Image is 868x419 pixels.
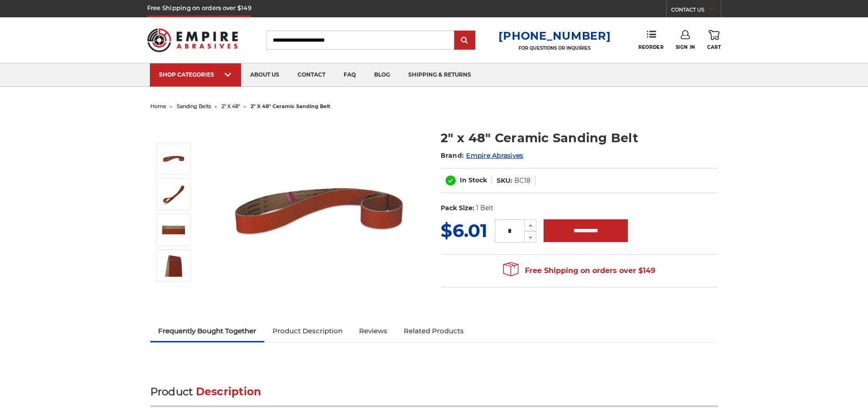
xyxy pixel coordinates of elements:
a: blog [365,63,399,87]
div: SHOP CATEGORIES [159,71,232,78]
a: [PHONE_NUMBER] [498,29,611,42]
span: In Stock [460,176,487,184]
a: Product Description [264,321,351,341]
a: 2" x 48" [221,103,240,109]
span: Reorder [638,44,663,50]
a: Reorder [638,30,663,50]
a: Reviews [351,321,395,341]
p: FOR QUESTIONS OR INQUIRIES [498,45,611,51]
span: Free Shipping on orders over $149 [503,262,655,280]
img: Empire Abrasives [147,22,238,58]
a: faq [334,63,365,87]
img: 2" x 48" Sanding Belt - Ceramic [228,119,411,302]
img: 2" x 48" Cer Sanding Belt [162,218,185,241]
a: contact [288,63,334,87]
dd: 1 Belt [476,203,493,213]
span: Product [150,385,193,398]
span: $6.01 [441,219,488,242]
img: 2" x 48" - Ceramic Sanding Belt [162,254,185,277]
a: Empire Abrasives [466,151,523,160]
a: home [150,103,166,109]
a: shipping & returns [399,63,480,87]
dt: Pack Size: [441,203,474,213]
img: 2" x 48" Sanding Belt - Ceramic [162,147,185,170]
a: Frequently Bought Together [150,321,265,341]
a: Related Products [395,321,472,341]
dt: SKU: [497,176,512,186]
input: Submit [456,31,474,50]
a: Cart [707,30,721,50]
span: Description [196,385,262,398]
dd: BC18 [514,176,530,186]
a: CONTACT US [671,5,721,17]
span: 2" x 48" ceramic sanding belt [251,103,330,109]
span: Cart [707,44,721,50]
a: sanding belts [177,103,211,109]
span: Brand: [441,151,464,160]
a: about us [241,63,288,87]
img: 2" x 48" Ceramic Sanding Belt [162,183,185,206]
span: Sign In [676,44,695,50]
h1: 2" x 48" Ceramic Sanding Belt [441,129,718,147]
